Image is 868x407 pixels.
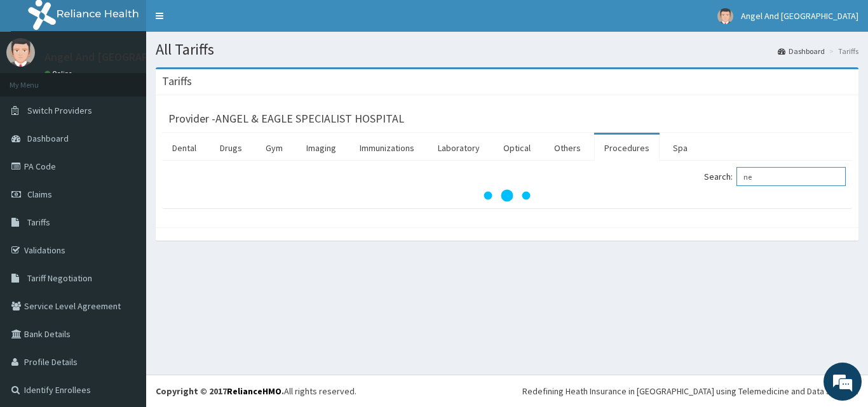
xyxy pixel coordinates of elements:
a: Laboratory [428,135,490,161]
li: Tariffs [826,46,858,57]
strong: Copyright © 2017 . [156,385,284,397]
div: Minimize live chat window [208,6,239,37]
a: Gym [255,135,293,161]
span: Angel And [GEOGRAPHIC_DATA] [741,10,858,22]
span: Tariff Negotiation [27,272,92,284]
a: Optical [493,135,541,161]
input: Search: [736,167,846,186]
p: Angel And [GEOGRAPHIC_DATA] [44,51,202,63]
a: Immunizations [349,135,424,161]
a: Dashboard [778,46,825,57]
div: Chat with us now [66,71,214,88]
a: Imaging [296,135,346,161]
div: Redefining Heath Insurance in [GEOGRAPHIC_DATA] using Telemedicine and Data Science! [522,385,858,397]
span: Switch Providers [27,105,92,116]
a: Online [44,69,75,78]
h1: All Tariffs [156,41,858,58]
span: Tariffs [27,217,50,228]
span: Claims [27,189,52,200]
svg: audio-loading [482,170,532,221]
a: RelianceHMO [227,385,281,397]
span: Dashboard [27,133,69,144]
a: Others [544,135,591,161]
img: d_794563401_company_1708531726252_794563401 [24,63,51,95]
img: User Image [6,38,35,67]
textarea: Type your message and hit 'Enter' [6,272,242,316]
a: Drugs [210,135,252,161]
a: Spa [663,135,698,161]
a: Procedures [594,135,660,161]
img: User Image [717,8,733,24]
h3: Provider - ANGEL & EAGLE SPECIALIST HOSPITAL [168,113,404,124]
footer: All rights reserved. [146,375,868,407]
h3: Tariffs [162,76,192,87]
a: Dental [162,135,207,161]
label: Search: [704,167,846,186]
span: We're online! [74,123,175,251]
